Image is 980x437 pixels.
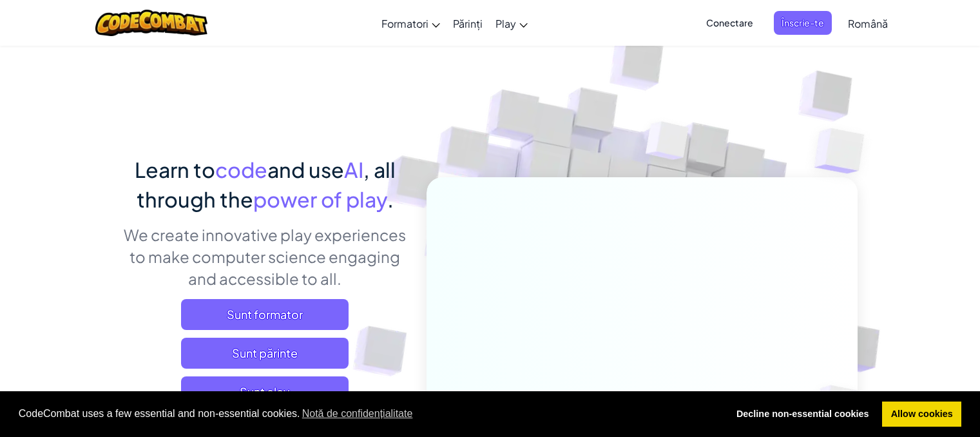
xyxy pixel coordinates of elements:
a: allow cookies [882,402,961,427]
a: Română [841,6,894,41]
span: code [215,157,267,182]
a: deny cookies [727,402,878,427]
span: Learn to [135,157,215,182]
span: CodeCombat uses a few essential and non-essential cookies. [19,404,718,423]
a: Sunt părinte [181,338,349,369]
img: CodeCombat logo [95,10,208,36]
a: Formatori [375,6,447,41]
button: Conectare [698,11,761,35]
span: AI [344,157,363,182]
span: Română [848,17,888,30]
span: Formatori [381,17,428,30]
a: learn more about cookies [300,404,415,423]
p: We create innovative play experiences to make computer science engaging and accessible to all. [123,224,407,289]
a: Sunt formator [181,299,349,330]
a: Play [489,6,534,41]
span: Play [495,17,516,30]
img: Overlap cubes [789,97,900,206]
img: Overlap cubes [621,96,714,192]
a: Părinți [447,6,489,41]
button: Înscrie-te [774,11,832,35]
button: Sunt elev [181,376,349,407]
span: and use [267,157,344,182]
span: power of play [253,186,387,212]
span: . [387,186,394,212]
